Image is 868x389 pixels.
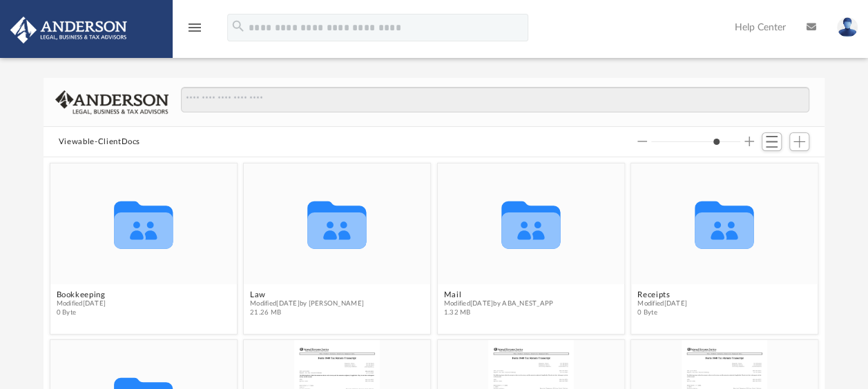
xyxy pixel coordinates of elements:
[56,308,106,317] span: 0 Byte
[56,290,106,299] button: Bookkeeping
[56,299,106,308] span: Modified [DATE]
[186,26,203,36] a: menu
[637,290,687,299] button: Receipts
[637,137,647,146] button: Decrease column size
[250,299,364,308] span: Modified [DATE] by [PERSON_NAME]
[59,136,140,148] button: Viewable-ClientDocs
[651,137,740,146] input: Column size
[250,308,364,317] span: 21.26 MB
[789,132,810,152] button: Add
[231,19,246,34] i: search
[637,299,687,308] span: Modified [DATE]
[443,290,553,299] button: Mail
[250,290,364,299] button: Law
[744,137,754,146] button: Increase column size
[443,299,553,308] span: Modified [DATE] by ABA_NEST_APP
[186,19,203,36] i: menu
[443,308,553,317] span: 1.32 MB
[637,308,687,317] span: 0 Byte
[837,17,858,37] img: User Pic
[6,17,131,43] img: Anderson Advisors Platinum Portal
[181,87,810,113] input: Search files and folders
[762,132,782,152] button: Switch to List View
